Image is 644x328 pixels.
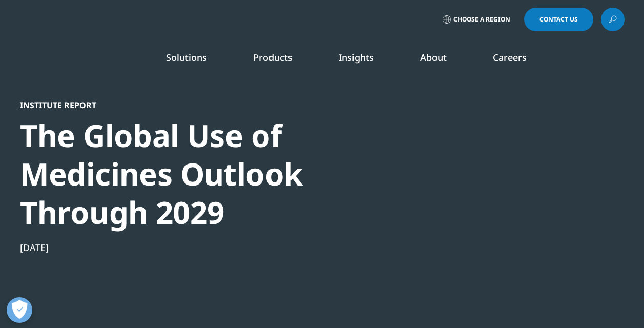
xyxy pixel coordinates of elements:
a: Careers [493,51,527,64]
span: Choose a Region [453,15,510,24]
a: Solutions [166,51,207,64]
a: Contact Us [524,8,593,31]
button: Open Preferences [7,297,32,323]
a: About [420,51,447,64]
div: The Global Use of Medicines Outlook Through 2029 [20,116,371,232]
div: Institute Report [20,100,371,110]
a: Products [253,51,293,64]
a: Insights [339,51,374,64]
nav: Primary [106,36,625,84]
span: Contact Us [539,16,578,23]
div: [DATE] [20,241,371,254]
